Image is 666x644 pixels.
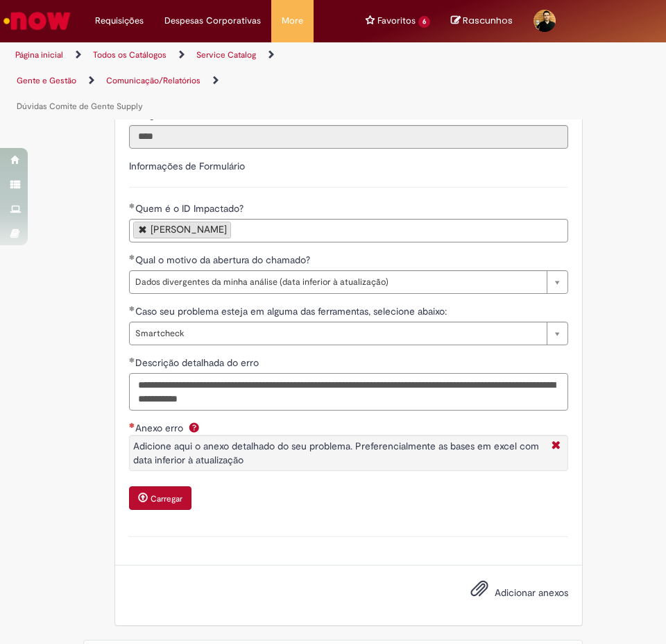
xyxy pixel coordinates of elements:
a: Todos os Catálogos [93,49,166,60]
textarea: Descrição detalhada do erro [129,373,568,411]
span: 6 [418,16,430,28]
a: Página inicial [15,49,63,60]
span: Smartcheck [135,322,540,345]
span: Adicione aqui o anexo detalhado do seu problema. Preferencialmente as bases em excel com data inf... [133,440,539,466]
label: Informações de Formulário [129,160,245,172]
input: Código da Unidade [129,125,568,149]
img: ServiceNow [1,7,73,35]
span: Ajuda para Anexo erro [186,422,203,433]
span: Necessários [129,422,135,428]
span: Obrigatório Preenchido [129,306,135,311]
span: Descrição detalhada do erro [135,356,262,369]
span: Despesas Corporativas [164,14,261,28]
button: Adicionar anexos [467,576,492,608]
span: Anexo erro [135,422,186,434]
span: Adicionar anexos [495,586,568,599]
ul: Trilhas de página [10,42,323,119]
span: More [282,14,303,28]
span: Qual o motivo da abertura do chamado? [135,254,313,266]
a: Dúvidas Comite de Gente Supply [17,101,143,112]
span: Obrigatório Preenchido [129,254,135,260]
i: Fechar More information Por question_anexo_erro [548,439,564,454]
button: Carregar anexo de Anexo erro Required [129,486,191,510]
a: Service Catalog [196,49,256,60]
a: No momento, sua lista de rascunhos tem 0 Itens [451,14,513,27]
span: Caso seu problema esteja em alguma das ferramentas, selecione abaixo: [135,305,450,317]
a: Remover Jerry Mamedir Costa de Quem é o ID Impactado? [139,224,147,233]
small: Carregar [151,493,182,504]
span: Dados divergentes da minha análise (data inferior à atualização) [135,271,540,293]
a: Comunicação/Relatórios [106,75,200,86]
span: Quem é o ID Impactado? [135,202,246,215]
span: Requisições [95,14,144,28]
a: Gente e Gestão [17,75,76,86]
span: Obrigatório Preenchido [129,203,135,208]
span: Somente leitura - Código da Unidade [129,108,214,121]
div: [PERSON_NAME] [151,224,227,234]
span: Rascunhos [463,14,513,27]
span: Favoritos [377,14,416,28]
span: Obrigatório Preenchido [129,357,135,363]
